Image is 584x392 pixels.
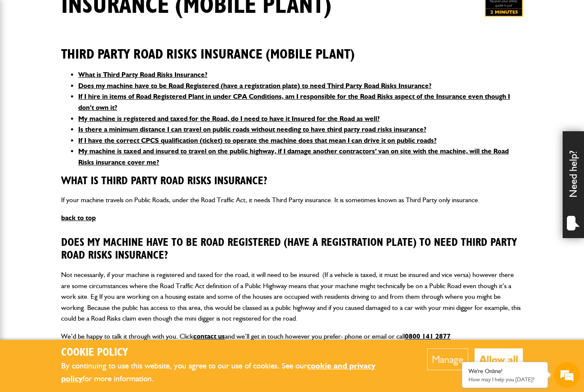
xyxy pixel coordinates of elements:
[78,82,431,90] a: Does my machine have to be Road Registered (have a registration plate) to need Third Party Road R...
[61,269,523,324] p: Not necessarily, if your machine is registered and taxed for the road, it will need to be insured...
[469,376,541,383] p: How may I help you today?
[61,175,523,188] h3: What is Third Party Road Risks Insurance?
[116,263,155,275] em: Start Chat
[11,130,156,148] input: Enter your phone number
[61,214,96,222] a: back to top
[61,195,523,206] p: If your machine travels on Public Roads, under the Road Traffic Act, it needs Third Party insuran...
[44,48,144,59] div: Chat with us now
[61,360,401,386] p: By continuing to use this website, you agree to our use of cookies. See our for more information.
[405,332,451,340] a: 0800 141 2877
[11,155,156,256] textarea: Type your message and hit 'Enter'
[140,4,161,25] div: Minimize live chat window
[427,348,468,370] button: Manage
[11,79,156,98] input: Enter your last name
[193,332,225,340] a: contact us
[78,147,509,166] a: My machine is taxed and insured to travel on the public highway, if I damage another contractors’...
[563,131,584,238] div: Need help?
[475,348,523,370] button: Allow all
[61,346,401,360] h2: Cookie Policy
[61,33,523,62] h2: Third Party Road Risks Insurance (Mobile Plant)
[78,115,380,123] a: My machine is registered and taxed for the Road, do I need to have it Insured for the Road as well?
[61,331,523,342] p: We’d be happy to talk it through with you. Click and we’ll get in touch however you prefer- phone...
[469,368,541,375] div: We're Online!
[15,47,36,59] img: d_20077148190_company_1631870298795_20077148190
[61,236,523,262] h3: Does my machine have to be Road Registered (have a registration plate) to need Third Party Road R...
[11,104,156,123] input: Enter your email address
[78,125,426,133] a: Is there a minimum distance I can travel on public roads without needing to have third party road...
[78,71,207,79] a: What is Third Party Road Risks Insurance?
[78,92,510,112] a: If I hire in items of Road Registered Plant in under CPA Conditions, am I responsible for the Roa...
[78,136,437,144] a: If I have the correct CPCS qualification (ticket) to operate the machine does that mean I can dri...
